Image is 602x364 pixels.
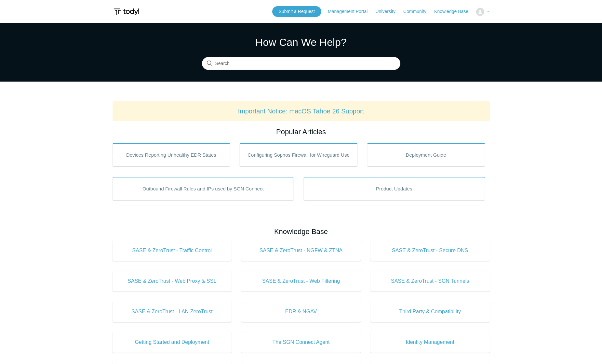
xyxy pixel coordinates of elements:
[122,277,222,285] span: SASE & ZeroTrust - Web Proxy & SSL
[113,6,140,18] img: Todyl Support Center Help Center home page
[370,332,490,353] a: Identity Management
[272,6,321,17] a: Submit a Request
[241,301,361,322] a: EDR & NGAV
[240,143,357,166] a: Configuring Sophos Firewall for Wireguard Use
[370,301,490,322] a: Third Party & Compatibility
[251,247,351,254] span: SASE & ZeroTrust - NGFW & ZTNA
[328,8,374,15] a: Management Portal
[238,108,364,115] a: Important Notice: macOS Tahoe 26 Support
[434,8,475,15] a: Knowledge Base
[113,301,232,322] a: SASE & ZeroTrust - LAN ZeroTrust
[241,240,361,261] a: SASE & ZeroTrust - NGFW & ZTNA
[380,308,480,316] span: Third Party & Compatibility
[403,8,433,15] a: Community
[113,271,232,292] a: SASE & ZeroTrust - Web Proxy & SSL
[370,271,490,292] a: SASE & ZeroTrust - SGN Tunnels
[380,338,480,346] span: Identity Management
[241,271,361,292] a: SASE & ZeroTrust - Web Filtering
[251,308,351,316] span: EDR & NGAV
[113,143,230,166] a: Devices Reporting Unhealthy EDR States
[122,338,222,346] span: Getting Started and Deployment
[251,338,351,346] span: The SGN Connect Agent
[380,277,480,285] span: SASE & ZeroTrust - SGN Tunnels
[113,126,490,137] h2: Popular Articles
[202,34,400,50] h1: How Can We Help?
[370,240,490,261] a: SASE & ZeroTrust - Secure DNS
[303,177,485,200] a: Product Updates
[375,8,402,15] a: University
[113,226,490,237] h2: Knowledge Base
[122,308,222,316] span: SASE & ZeroTrust - LAN ZeroTrust
[113,240,232,261] a: SASE & ZeroTrust - Traffic Control
[202,57,400,70] input: Search
[380,247,480,254] span: SASE & ZeroTrust - Secure DNS
[113,332,232,353] a: Getting Started and Deployment
[122,247,222,254] span: SASE & ZeroTrust - Traffic Control
[251,277,351,285] span: SASE & ZeroTrust - Web Filtering
[113,177,294,200] a: Outbound Firewall Rules and IPs used by SGN Connect
[241,332,361,353] a: The SGN Connect Agent
[367,143,485,166] a: Deployment Guide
